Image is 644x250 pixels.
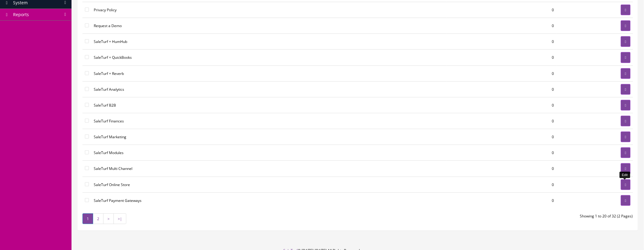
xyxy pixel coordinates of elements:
td: SaleTurf Online Store [91,177,446,192]
td: 0 [446,129,557,145]
a: >| [114,213,126,224]
td: 0 [446,34,557,50]
td: 0 [446,81,557,97]
td: 0 [446,113,557,129]
span: Reports [13,12,29,17]
td: 0 [446,50,557,65]
td: SaleTurf Marketing [91,129,446,145]
td: SaleTurf B2B [91,97,446,113]
div: Edit [620,172,630,178]
td: 0 [446,192,557,208]
td: SaleTurf Analytics [91,81,446,97]
td: 0 [446,97,557,113]
td: SaleTurf + HumHub [91,34,446,50]
div: Showing 1 to 20 of 32 (2 Pages) [358,213,638,219]
td: Privacy Policy [91,2,446,18]
td: 0 [446,2,557,18]
td: SaleTurf Finances [91,113,446,129]
a: 2 [93,213,103,224]
td: SaleTurf Payment Gateways [91,192,446,208]
a: > [103,213,114,224]
td: SaleTurf + Reverb [91,65,446,81]
td: Request a Demo [91,18,446,34]
td: 0 [446,177,557,192]
td: 0 [446,18,557,34]
td: SaleTurf Modules [91,145,446,161]
td: 0 [446,161,557,177]
td: 0 [446,65,557,81]
span: 1 [82,213,93,224]
td: SaleTurf Multi Channel [91,161,446,177]
td: 0 [446,145,557,161]
td: SaleTurf + QuickBooks [91,50,446,65]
